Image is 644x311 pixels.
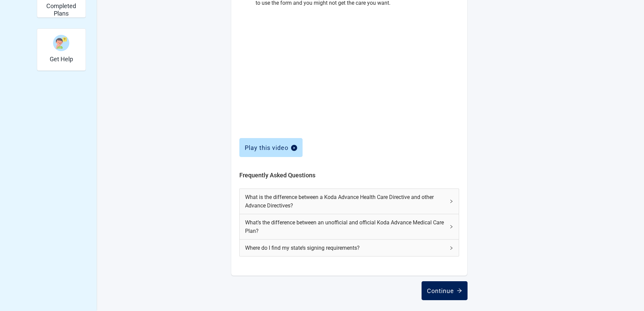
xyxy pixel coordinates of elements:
div: What’s the difference between an unofficial and official Koda Advance Medical Care Plan? [240,214,459,239]
div: Get Help [37,28,86,71]
button: Continuearrow-right [422,281,468,300]
span: arrow-right [457,288,462,293]
span: play-circle [291,145,297,151]
div: Play this video [245,144,297,151]
span: What’s the difference between an unofficial and official Koda Advance Medical Care Plan? [245,218,445,235]
h2: Get Help [50,55,73,63]
iframe: Advance Directive [239,17,442,124]
div: Where do I find my state’s signing requirements? [240,240,459,256]
h2: Completed Plans [40,2,83,17]
span: Where do I find my state’s signing requirements? [245,244,445,252]
img: Get Help [53,35,69,51]
span: right [449,246,453,250]
div: What is the difference between a Koda Advance Health Care Directive and other Advance Directives? [240,189,459,214]
div: Continue [427,287,462,294]
span: What is the difference between a Koda Advance Health Care Directive and other Advance Directives? [245,193,445,210]
h2: Frequently Asked Questions [239,171,459,180]
span: right [449,199,453,203]
span: right [449,225,453,229]
button: Play this videoplay-circle [239,138,303,157]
